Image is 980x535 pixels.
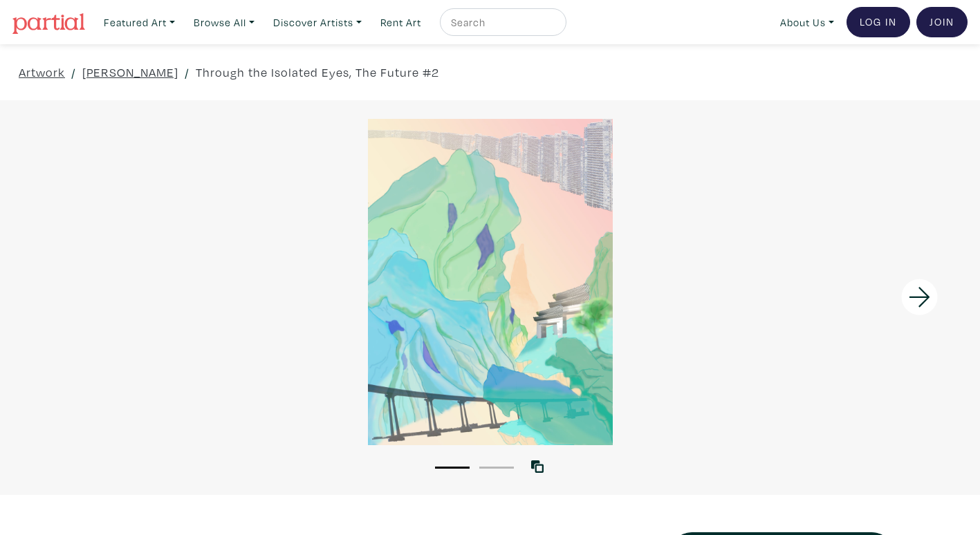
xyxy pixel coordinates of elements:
a: Rent Art [374,8,427,37]
button: 2 of 2 [479,467,514,469]
a: About Us [774,8,840,37]
a: Artwork [19,63,65,82]
span: / [71,63,76,82]
a: Featured Art [98,8,181,37]
a: Join [916,7,968,37]
a: Log In [847,7,910,37]
input: Search [450,14,553,31]
span: / [185,63,189,82]
a: Browse All [187,8,261,37]
a: Through the Isolated Eyes, The Future #2 [196,63,439,82]
a: [PERSON_NAME] [82,63,178,82]
a: Discover Artists [267,8,368,37]
button: 1 of 2 [435,467,470,469]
